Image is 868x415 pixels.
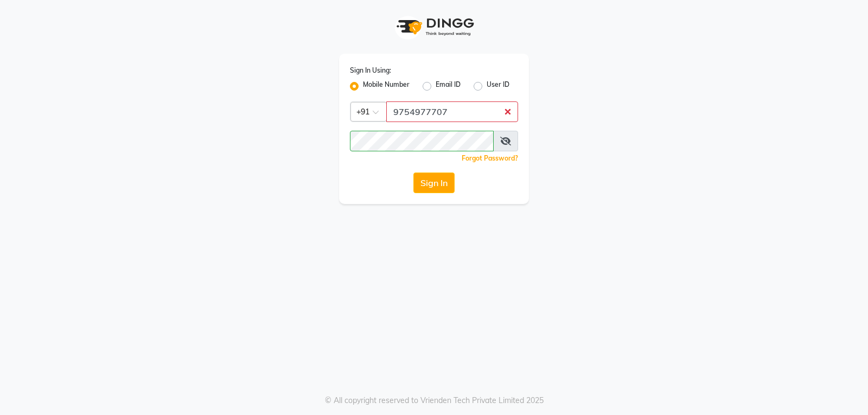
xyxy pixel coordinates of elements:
label: Email ID [436,80,461,93]
input: Username [386,101,518,122]
input: Username [350,131,494,151]
button: Sign In [413,173,455,193]
a: Forgot Password? [462,154,518,162]
img: logo1.svg [391,11,477,43]
label: Mobile Number [363,80,410,93]
label: Sign In Using: [350,66,391,75]
label: User ID [487,80,509,93]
